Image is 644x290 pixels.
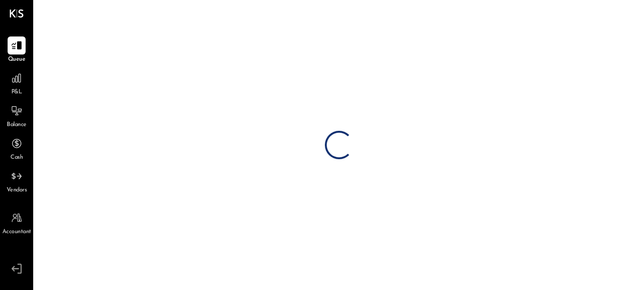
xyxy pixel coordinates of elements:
[0,209,33,236] a: Accountant
[10,154,23,162] span: Cash
[7,186,27,195] span: Vendors
[0,102,33,129] a: Balance
[0,167,33,195] a: Vendors
[11,88,22,97] span: P&L
[7,121,27,129] span: Balance
[0,36,33,64] a: Queue
[0,69,33,97] a: P&L
[8,55,26,64] span: Queue
[2,228,31,236] span: Accountant
[0,135,33,162] a: Cash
